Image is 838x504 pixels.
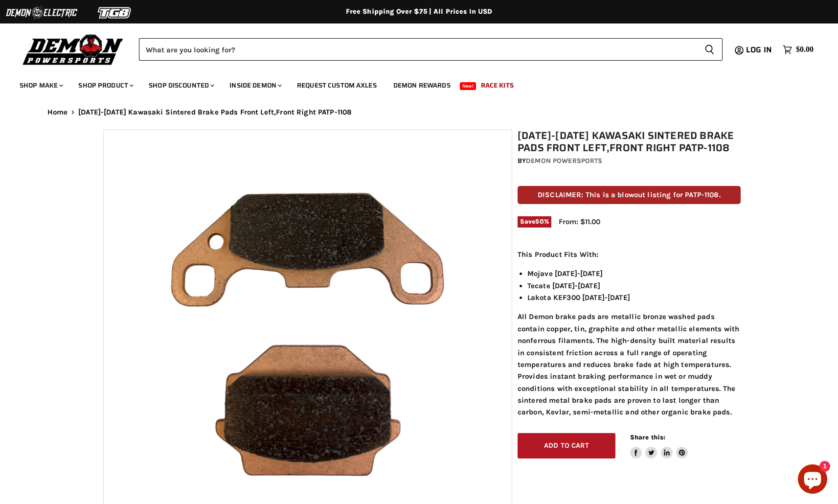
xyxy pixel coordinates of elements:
nav: Breadcrumbs [28,108,811,116]
li: Mojave [DATE]-[DATE] [527,268,741,279]
inbox-online-store-chat: Shopify online store chat [795,464,830,496]
aside: Share this: [630,433,688,459]
img: TGB Logo 2 [78,3,152,22]
ul: Main menu [12,71,811,95]
a: Race Kits [474,75,521,95]
span: Log in [746,44,772,56]
button: Add to cart [518,433,615,459]
div: All Demon brake pads are metallic bronze washed pads contain copper, tin, graphite and other meta... [518,249,741,418]
div: by [518,156,741,166]
div: Free Shipping Over $75 | All Prices In USD [28,7,811,16]
button: Search [697,38,723,61]
form: Product [139,38,723,61]
span: [DATE]-[DATE] Kawasaki Sintered Brake Pads Front Left,Front Right PATP-1108 [78,108,352,116]
a: Demon Powersports [526,157,602,165]
a: Shop Discounted [141,75,220,95]
img: Demon Powersports [20,32,127,67]
img: Demon Electric Logo 2 [5,3,78,22]
a: Log in [742,46,778,54]
span: 50 [535,218,544,225]
p: This Product Fits With: [518,249,741,260]
h1: [DATE]-[DATE] Kawasaki Sintered Brake Pads Front Left,Front Right PATP-1108 [518,130,741,154]
span: Share this: [630,434,665,441]
span: Add to cart [544,441,589,450]
a: $0.00 [778,43,818,57]
span: From: $11.00 [559,217,600,226]
span: Save % [518,216,551,227]
span: New! [460,82,476,90]
input: Search [139,38,697,61]
a: Demon Rewards [386,75,458,95]
a: Shop Make [12,75,69,95]
a: Home [47,108,68,116]
li: Lakota KEF300 [DATE]-[DATE] [527,292,741,303]
span: $0.00 [796,45,814,54]
a: Shop Product [71,75,139,95]
a: Request Custom Axles [290,75,384,95]
p: DISCLAIMER: This is a blowout listing for PATP-1108. [518,186,741,204]
li: Tecate [DATE]-[DATE] [527,280,741,292]
a: Inside Demon [222,75,288,95]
